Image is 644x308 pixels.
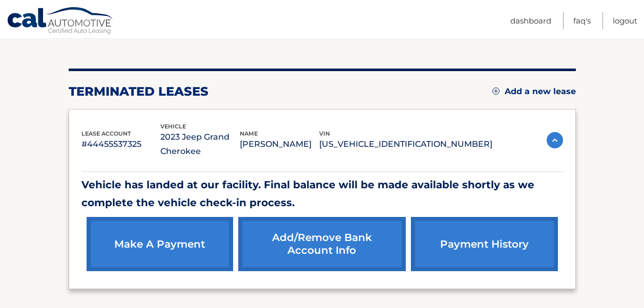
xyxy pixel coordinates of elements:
[547,132,563,148] img: accordion-active.svg
[238,217,406,271] a: Add/Remove bank account info
[87,217,233,271] a: make a payment
[240,130,258,137] span: name
[613,12,637,29] a: Logout
[492,86,576,97] a: Add a new lease
[492,87,500,95] img: add.svg
[7,7,114,36] a: Cal Automotive
[319,137,492,151] p: [US_VEHICLE_IDENTIFICATION_NUMBER]
[81,137,161,151] p: #44455537325
[69,84,209,99] h2: terminated leases
[160,130,240,159] p: 2023 Jeep Grand Cherokee
[510,12,551,29] a: Dashboard
[81,130,131,137] span: lease account
[319,130,330,137] span: vin
[160,123,186,130] span: vehicle
[240,137,319,151] p: [PERSON_NAME]
[81,176,563,212] p: Vehicle has landed at our facility. Final balance will be made available shortly as we complete t...
[573,12,591,29] a: FAQ's
[411,217,557,271] a: payment history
